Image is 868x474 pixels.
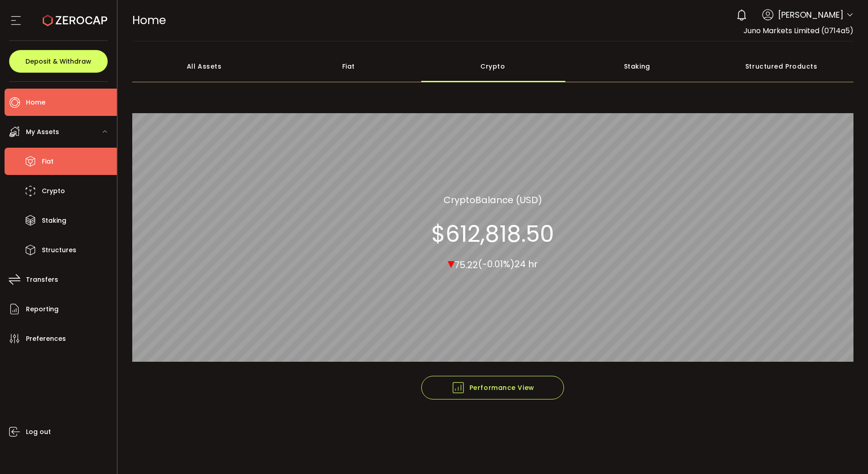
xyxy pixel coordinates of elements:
section: $612,818.50 [431,220,554,247]
button: Deposit & Withdraw [9,50,108,73]
span: [PERSON_NAME] [778,9,843,21]
section: Balance (USD) [444,193,542,206]
div: All Assets [132,50,277,82]
span: My Assets [26,125,59,139]
span: Crypto [42,185,65,198]
div: Staking [565,50,709,82]
span: Home [132,12,166,28]
span: Performance View [451,381,534,394]
span: Deposit & Withdraw [25,58,91,65]
iframe: Chat Widget [823,430,868,474]
span: ▾ [448,253,454,273]
div: Crypto [421,50,565,82]
button: Performance View [421,376,564,399]
span: Transfers [26,273,58,286]
span: Juno Markets Limited (0714a5) [743,25,853,36]
span: (-0.01%) [478,258,514,270]
span: Preferences [26,332,66,345]
span: Home [26,96,45,109]
span: Crypto [444,193,475,206]
span: Reporting [26,303,59,316]
span: Fiat [42,155,54,168]
span: 75.22 [454,258,478,271]
span: 24 hr [514,258,538,270]
span: Structures [42,244,76,257]
span: Log out [26,425,51,439]
span: Staking [42,214,66,227]
div: Structured Products [709,50,854,82]
div: Fiat [276,50,421,82]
